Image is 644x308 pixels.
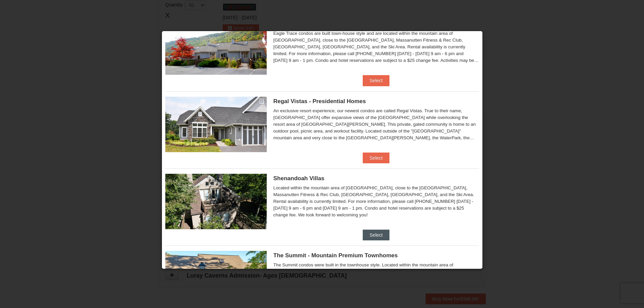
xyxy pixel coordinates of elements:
[165,174,267,229] img: 19219019-2-e70bf45f.jpg
[165,97,267,152] img: 19218991-1-902409a9.jpg
[273,185,479,218] div: Located within the mountain area of [GEOGRAPHIC_DATA], close to the [GEOGRAPHIC_DATA], Massanutte...
[273,108,479,141] div: An exclusive resort experience, our newest condos are called Regal Vistas. True to their name, [G...
[273,262,479,295] div: The Summit condos were built in the townhouse style. Located within the mountain area of [GEOGRAP...
[273,175,325,182] span: Shenandoah Villas
[363,152,389,163] button: Select
[363,75,389,86] button: Select
[165,251,267,306] img: 19219034-1-0eee7e00.jpg
[273,252,398,259] span: The Summit - Mountain Premium Townhomes
[273,98,366,104] span: Regal Vistas - Presidential Homes
[165,19,267,75] img: 19218983-1-9b289e55.jpg
[363,230,389,240] button: Select
[273,30,479,64] div: Eagle Trace condos are built town-house style and are located within the mountain area of [GEOGRA...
